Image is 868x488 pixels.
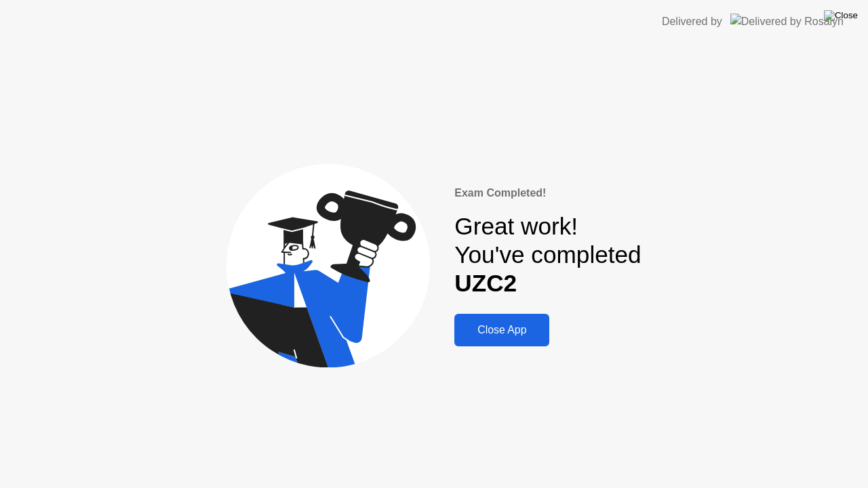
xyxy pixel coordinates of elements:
[458,324,545,336] div: Close App
[454,185,641,201] div: Exam Completed!
[454,212,641,298] div: Great work! You've completed
[454,314,549,346] button: Close App
[730,14,844,29] img: Delivered by Rosalyn
[454,270,517,296] b: UZC2
[824,10,858,21] img: Close
[662,14,722,30] div: Delivered by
